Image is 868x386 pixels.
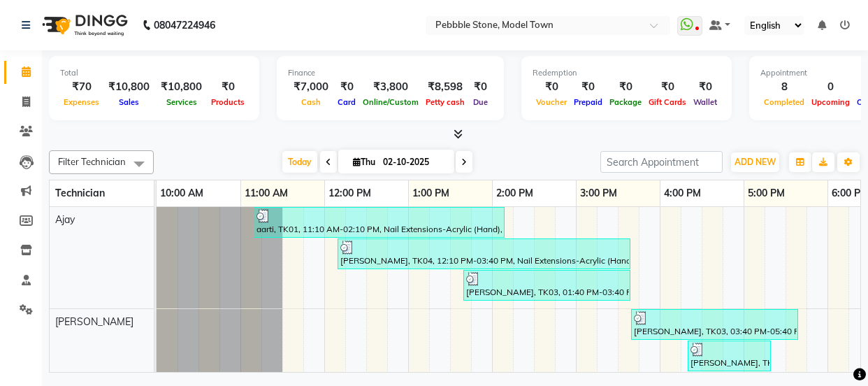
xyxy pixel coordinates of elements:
[60,67,248,79] div: Total
[760,79,808,95] div: 8
[55,187,105,199] span: Technician
[58,156,126,167] span: Filter Technician
[468,79,493,95] div: ₹0
[533,97,570,107] span: Voucher
[744,183,788,203] a: 5:00 PM
[760,97,808,107] span: Completed
[533,79,570,95] div: ₹0
[157,183,207,203] a: 10:00 AM
[339,241,629,267] div: [PERSON_NAME], TK04, 12:10 PM-03:40 PM, Nail Extensions-Acrylic (Hand),Nail art-Hand-Ombre,Nail a...
[282,151,317,173] span: Today
[325,183,375,203] a: 12:00 PM
[115,97,143,107] span: Sales
[632,311,797,338] div: [PERSON_NAME], TK03, 03:40 PM-05:40 PM, Permanent Nail Paint Solid Color (Toes),Restoration -Remo...
[690,97,721,107] span: Wallet
[606,97,645,107] span: Package
[493,183,537,203] a: 2:00 PM
[255,209,503,236] div: aarti, TK01, 11:10 AM-02:10 PM, Nail Extensions-Acrylic (Hand),Permanent Nail Paint French (Hand)...
[298,97,324,107] span: Cash
[288,67,493,79] div: Finance
[600,151,723,173] input: Search Appointment
[470,97,491,107] span: Due
[577,183,621,203] a: 3:00 PM
[690,79,721,95] div: ₹0
[241,183,291,203] a: 11:00 AM
[570,97,606,107] span: Prepaid
[465,272,629,299] div: [PERSON_NAME], TK03, 01:40 PM-03:40 PM, Permanent Nail Paint Solid Color (Hand),Restoration -Remo...
[154,6,215,45] b: 08047224946
[103,79,155,95] div: ₹10,800
[163,97,201,107] span: Services
[60,97,103,107] span: Expenses
[606,79,645,95] div: ₹0
[60,79,103,95] div: ₹70
[288,79,334,95] div: ₹7,000
[359,79,422,95] div: ₹3,800
[735,157,776,167] span: ADD NEW
[645,79,690,95] div: ₹0
[379,152,449,173] input: 2025-10-02
[660,183,704,203] a: 4:00 PM
[808,79,853,95] div: 0
[349,157,379,167] span: Thu
[359,97,422,107] span: Online/Custom
[208,97,248,107] span: Products
[731,152,779,172] button: ADD NEW
[36,6,131,45] img: logo
[422,97,468,107] span: Petty cash
[208,79,248,95] div: ₹0
[155,79,208,95] div: ₹10,800
[409,183,453,203] a: 1:00 PM
[422,79,468,95] div: ₹8,598
[334,97,359,107] span: Card
[55,213,75,226] span: Ajay
[55,315,133,328] span: [PERSON_NAME]
[689,343,769,369] div: [PERSON_NAME], TK05, 04:20 PM-05:20 PM, Permanent Nail Paint Solid Color (Toes)
[570,79,606,95] div: ₹0
[645,97,690,107] span: Gift Cards
[533,67,721,79] div: Redemption
[334,79,359,95] div: ₹0
[808,97,853,107] span: Upcoming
